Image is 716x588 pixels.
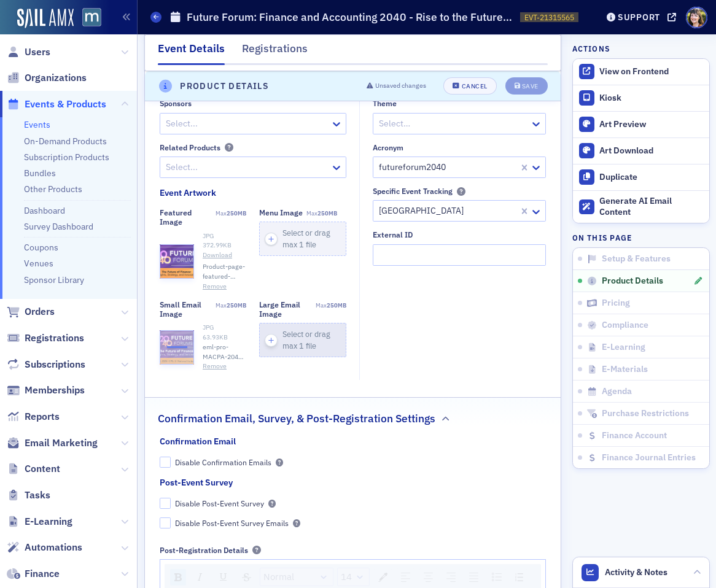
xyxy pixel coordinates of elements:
[602,386,632,397] span: Agenda
[203,282,227,292] button: Remove
[227,301,246,309] span: 250MB
[443,77,496,95] button: Cancel
[203,241,246,250] div: 372.99 KB
[24,205,65,216] a: Dashboard
[599,145,702,157] div: Art Download
[572,232,710,243] h4: On this page
[7,541,82,554] a: Automations
[599,93,702,104] div: Kiosk
[602,320,648,331] span: Compliance
[7,45,50,59] a: Users
[335,568,372,586] div: rdw-font-size-control
[24,168,56,179] a: Bundles
[259,323,346,357] button: Select or drag max 1 file
[602,364,648,375] span: E-Materials
[24,119,50,130] a: Events
[306,209,337,217] span: Max
[203,342,246,362] span: eml-pro-MACPA-2040-future-forum-12-08-2025.jpg
[160,143,220,152] div: Related Products
[191,568,209,586] div: Italic
[573,59,709,85] a: View on Frontend
[158,411,435,427] h2: Confirmation Email, Survey, & Post-Registration Settings
[24,258,53,269] a: Venues
[573,190,709,223] button: Generate AI Email Content
[373,230,413,239] div: External ID
[160,476,233,489] div: Post-Event Survey
[599,66,702,77] div: View on Frontend
[485,568,530,586] div: rdw-list-control
[168,568,258,586] div: rdw-inline-control
[160,99,192,108] div: Sponsors
[397,568,414,586] div: Left
[216,209,246,217] span: Max
[160,435,236,448] div: Confirmation Email
[25,305,55,319] span: Orders
[282,228,330,249] span: Select or drag max 1 file
[7,567,60,581] a: Finance
[227,209,246,217] span: 250MB
[338,568,369,586] a: Font Size
[25,489,50,502] span: Tasks
[372,568,394,586] div: rdw-color-picker
[24,184,82,195] a: Other Products
[599,172,702,183] div: Duplicate
[394,568,485,586] div: rdw-textalign-control
[602,298,630,309] span: Pricing
[686,7,707,28] span: Profile
[419,568,437,586] div: Center
[203,250,246,260] a: Download
[599,119,702,130] div: Art Preview
[327,301,346,309] span: 250MB
[242,41,308,63] div: Registrations
[599,196,702,217] div: Generate AI Email Content
[25,541,82,554] span: Automations
[203,323,246,333] div: JPG
[24,152,109,163] a: Subscription Products
[160,546,248,555] div: Post-Registration Details
[238,569,255,586] div: Strikethrough
[316,301,346,309] span: Max
[170,569,186,586] div: Bold
[602,430,667,441] span: Finance Account
[17,9,74,28] img: SailAMX
[82,8,101,27] img: SailAMX
[24,274,84,285] a: Sponsor Library
[160,208,212,227] div: Featured Image
[160,457,171,468] input: Disable Confirmation Emails
[187,10,514,25] h1: Future Forum: Finance and Accounting 2040 - Rise to the Future Together ([DATE])
[375,81,426,91] span: Unsaved changes
[524,12,574,23] span: EVT-21315565
[572,43,610,54] h4: Actions
[605,566,667,579] span: Activity & Notes
[25,71,87,85] span: Organizations
[24,221,93,232] a: Survey Dashboard
[25,436,98,450] span: Email Marketing
[160,517,171,528] input: Disable Post-Event Survey Emails
[602,452,696,463] span: Finance Journal Entries
[203,262,246,282] span: Product-page-featured-image-MACPA-2040-future-forums-2025.jpg
[25,462,60,476] span: Content
[7,410,60,424] a: Reports
[25,45,50,59] span: Users
[160,498,171,509] input: Disable Post-Event Survey
[259,300,312,319] div: Large Email Image
[175,457,271,468] div: Disable Confirmation Emails
[25,410,60,424] span: Reports
[258,568,335,586] div: rdw-block-control
[602,342,645,353] span: E-Learning
[602,276,663,287] span: Product Details
[511,569,527,586] div: Ordered
[465,568,483,586] div: Justify
[25,358,85,371] span: Subscriptions
[175,518,289,528] div: Disable Post-Event Survey Emails
[373,187,453,196] div: Specific Event Tracking
[573,85,709,111] a: Kiosk
[259,222,346,256] button: Select or drag max 1 file
[7,436,98,450] a: Email Marketing
[7,71,87,85] a: Organizations
[573,111,709,137] a: Art Preview
[337,568,370,586] div: rdw-dropdown
[24,242,58,253] a: Coupons
[24,136,107,147] a: On-Demand Products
